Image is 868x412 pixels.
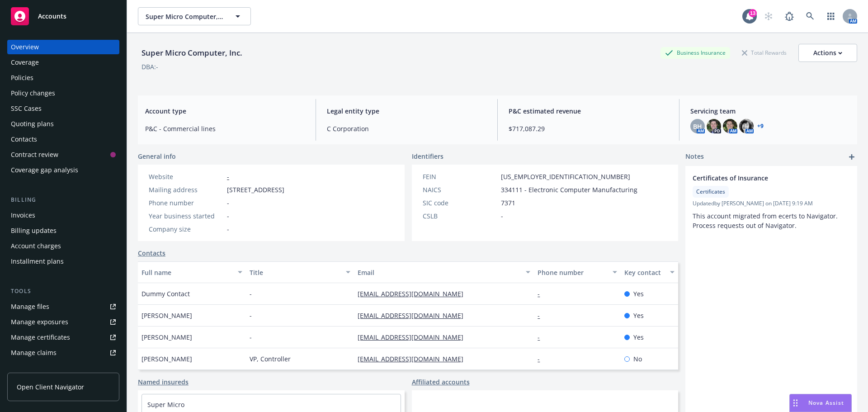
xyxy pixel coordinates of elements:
div: Contacts [11,132,37,147]
a: +9 [757,123,764,129]
span: VP, Controller [250,354,291,364]
span: - [501,211,503,221]
a: Account charges [7,239,119,253]
div: Tools [7,287,119,296]
span: Certificates [696,188,725,196]
a: Policy changes [7,86,119,100]
span: Servicing team [690,106,850,116]
div: Manage exposures [11,315,68,329]
a: - [227,172,229,181]
span: This account migrated from ecerts to Navigator. Process requests out of Navigator. [693,212,840,230]
div: SSC Cases [11,101,42,116]
div: Account charges [11,239,61,253]
a: Contract review [7,147,119,162]
a: Installment plans [7,254,119,269]
div: Website [149,172,223,181]
div: 13 [749,9,757,17]
div: Year business started [149,211,223,221]
span: [US_EMPLOYER_IDENTIFICATION_NUMBER] [501,172,630,181]
span: Nova Assist [808,399,844,407]
span: Super Micro Computer, Inc. [146,12,224,21]
a: Switch app [822,7,840,25]
a: add [846,152,857,162]
a: Policies [7,71,119,85]
span: Updated by [PERSON_NAME] on [DATE] 9:19 AM [693,199,850,208]
a: Search [801,7,819,25]
div: Billing updates [11,223,57,238]
div: Total Rewards [737,47,791,58]
span: BH [693,122,702,131]
a: [EMAIL_ADDRESS][DOMAIN_NAME] [358,355,471,363]
a: - [538,311,547,320]
a: Start snowing [759,7,778,25]
div: FEIN [423,172,497,181]
a: - [538,333,547,341]
div: Drag to move [790,394,801,412]
div: Overview [11,40,39,54]
span: 334111 - Electronic Computer Manufacturing [501,185,637,194]
span: Certificates of Insurance [693,173,826,183]
span: - [250,311,252,320]
span: Yes [633,332,644,342]
div: Manage claims [11,346,57,360]
a: Billing updates [7,223,119,238]
div: Company size [149,224,223,234]
span: Yes [633,311,644,320]
div: Manage files [11,299,49,314]
a: [EMAIL_ADDRESS][DOMAIN_NAME] [358,333,471,341]
div: Coverage [11,55,39,70]
button: Title [246,261,354,283]
img: photo [739,119,754,133]
button: Phone number [534,261,620,283]
div: DBA: - [142,62,158,71]
span: No [633,354,642,364]
a: Manage claims [7,346,119,360]
button: Email [354,261,534,283]
div: Manage BORs [11,361,53,375]
span: $717,087.29 [509,124,668,133]
div: Manage certificates [11,330,70,345]
button: Nova Assist [789,394,852,412]
a: - [538,355,547,363]
div: Installment plans [11,254,64,269]
a: Quoting plans [7,117,119,131]
span: Dummy Contact [142,289,190,298]
div: Policies [11,71,33,85]
span: - [250,289,252,298]
span: Accounts [38,13,66,20]
span: - [250,332,252,342]
a: Coverage [7,55,119,70]
a: [EMAIL_ADDRESS][DOMAIN_NAME] [358,289,471,298]
div: Title [250,268,340,277]
span: General info [138,152,176,161]
div: SIC code [423,198,497,208]
div: Email [358,268,520,277]
span: [STREET_ADDRESS] [227,185,284,194]
div: Quoting plans [11,117,54,131]
div: NAICS [423,185,497,194]
span: Yes [633,289,644,298]
div: Contract review [11,147,58,162]
span: - [227,224,229,234]
a: Manage files [7,299,119,314]
a: Manage certificates [7,330,119,345]
a: - [538,289,547,298]
a: Contacts [7,132,119,147]
span: [PERSON_NAME] [142,311,192,320]
a: Contacts [138,248,165,258]
span: - [227,211,229,221]
div: Billing [7,195,119,204]
a: SSC Cases [7,101,119,116]
div: Actions [813,44,842,62]
span: C Corporation [327,124,486,133]
a: Affiliated accounts [412,377,470,387]
span: 7371 [501,198,515,208]
a: Invoices [7,208,119,223]
span: [PERSON_NAME] [142,332,192,342]
div: Policy changes [11,86,55,100]
div: Coverage gap analysis [11,163,78,177]
button: Actions [798,44,857,62]
div: Invoices [11,208,35,223]
a: Accounts [7,4,119,29]
span: Identifiers [412,152,443,161]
